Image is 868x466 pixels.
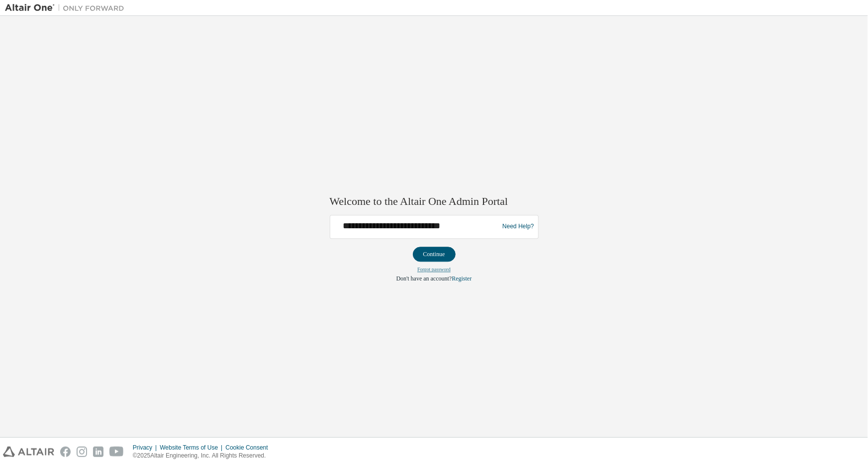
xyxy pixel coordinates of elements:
a: Register [452,275,472,282]
img: linkedin.svg [93,447,103,457]
p: © 2025 Altair Engineering, Inc. All Rights Reserved. [133,452,274,460]
div: Website Terms of Use [160,444,225,452]
div: Privacy [133,444,160,452]
img: Altair One [5,3,129,13]
img: facebook.svg [60,447,71,457]
div: Cookie Consent [225,444,274,452]
a: Forgot password [417,267,451,272]
img: youtube.svg [109,447,124,457]
button: Continue [413,247,456,262]
img: instagram.svg [77,447,87,457]
h2: Welcome to the Altair One Admin Portal [330,195,539,209]
img: altair_logo.svg [3,447,54,457]
span: Don't have an account? [396,275,452,282]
